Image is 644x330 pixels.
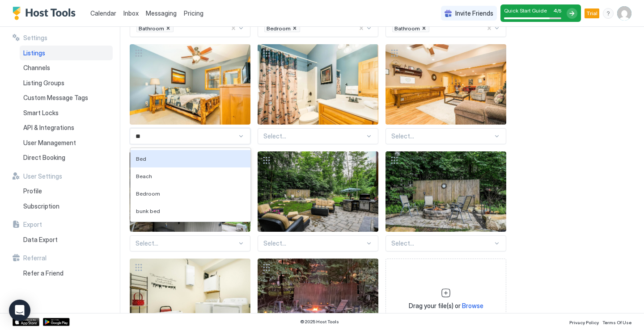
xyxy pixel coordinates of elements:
span: Data Export [23,236,58,244]
span: Bathroom [394,25,420,32]
div: View image [258,44,378,125]
span: Drag your file(s) or [409,302,483,310]
div: Remove Bedroom [292,25,298,32]
span: bunk bed [136,208,160,214]
div: View image [386,151,506,232]
span: Export [23,221,42,229]
span: Bathroom [139,25,164,32]
a: Terms Of Use [602,317,631,326]
a: Google Play Store [43,318,70,326]
a: API & Integrations [20,120,113,135]
div: Open Intercom Messenger [9,300,30,321]
span: User Management [23,139,76,147]
span: Calendar [90,9,116,17]
a: Direct Booking [20,150,113,165]
span: Subscription [23,202,59,210]
div: View image [130,44,250,125]
a: Channels [20,60,113,75]
span: Smart Locks [23,109,59,117]
span: Bedroom [267,25,291,32]
span: API & Integrations [23,124,74,132]
span: Invite Friends [455,9,493,17]
a: Smart Locks [20,105,113,121]
span: © 2025 Host Tools [300,319,339,325]
span: Quick Start Guide [504,7,547,14]
a: Calendar [90,8,116,18]
a: App Store [13,318,39,326]
span: Messaging [146,9,177,17]
span: 4 [553,7,557,14]
span: Trial [586,9,597,17]
div: View image [386,44,506,125]
span: Terms Of Use [602,320,631,325]
span: Pricing [184,9,203,17]
a: Profile [20,184,113,199]
a: Listings [20,46,113,61]
span: Listings [23,49,45,57]
span: Profile [23,187,42,195]
span: User Settings [23,172,62,180]
span: Inbox [123,9,139,17]
div: View image [258,151,378,232]
a: Refer a Friend [20,266,113,281]
div: Remove Bathroom [421,25,427,32]
div: View image [130,151,250,232]
span: Custom Message Tags [23,94,88,102]
span: Refer a Friend [23,269,64,277]
span: Bedroom [136,190,160,197]
a: Data Export [20,232,113,247]
div: Remove Bathroom [165,25,171,32]
span: Privacy Policy [569,320,599,325]
span: Referral [23,254,47,262]
span: Channels [23,64,50,72]
span: Browse [462,302,483,309]
a: Host Tools Logo [13,7,80,20]
span: / 5 [557,8,561,14]
a: Messaging [146,8,177,18]
a: User Management [20,135,113,150]
span: Settings [23,34,47,42]
div: User profile [617,6,631,21]
span: Bed [136,155,146,162]
div: menu [603,8,614,19]
span: Beach [136,173,152,180]
a: Inbox [123,8,139,18]
a: Custom Message Tags [20,90,113,105]
a: Privacy Policy [569,317,599,326]
a: Subscription [20,199,113,214]
span: Direct Booking [23,154,65,162]
a: Listing Groups [20,75,113,91]
span: Listing Groups [23,79,64,87]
